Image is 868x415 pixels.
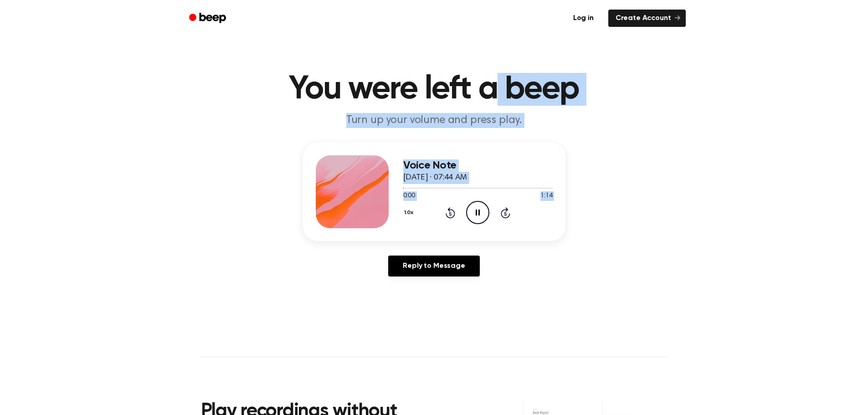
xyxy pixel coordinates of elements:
a: Log in [564,8,603,29]
span: 1:14 [540,191,552,201]
a: Create Account [608,10,686,27]
span: 0:00 [403,191,415,201]
p: Turn up your volume and press play. [259,113,609,128]
h3: Voice Note [403,159,553,172]
h1: You were left a beep [201,73,668,106]
span: [DATE] · 07:44 AM [403,174,467,182]
a: Beep [183,10,234,27]
a: Reply to Message [388,256,479,277]
button: 1.0x [403,205,417,220]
